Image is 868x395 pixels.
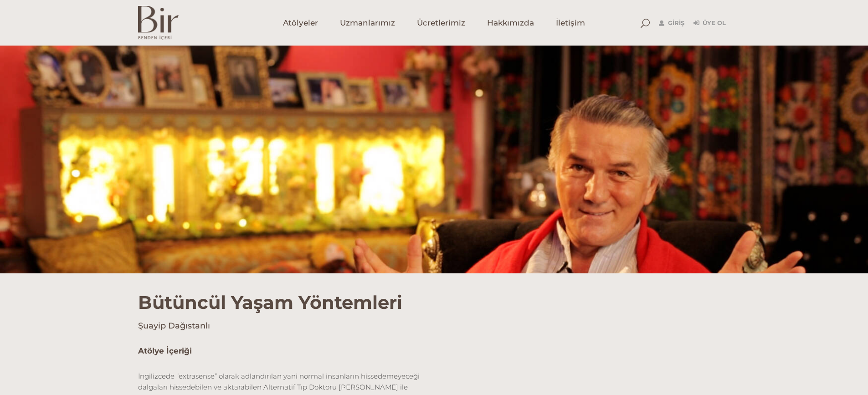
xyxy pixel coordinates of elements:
h4: Şuayip Dağıstanlı [138,320,730,332]
h5: Atölye İçeriği [138,345,427,357]
span: Uzmanlarımız [340,18,395,28]
a: Üye Ol [693,18,726,29]
span: İletişim [556,18,585,28]
a: Giriş [659,18,684,29]
span: Atölyeler [283,18,318,28]
h1: Bütüncül Yaşam Yöntemleri [138,273,730,313]
span: Hakkımızda [487,18,534,28]
span: Ücretlerimiz [417,18,465,28]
